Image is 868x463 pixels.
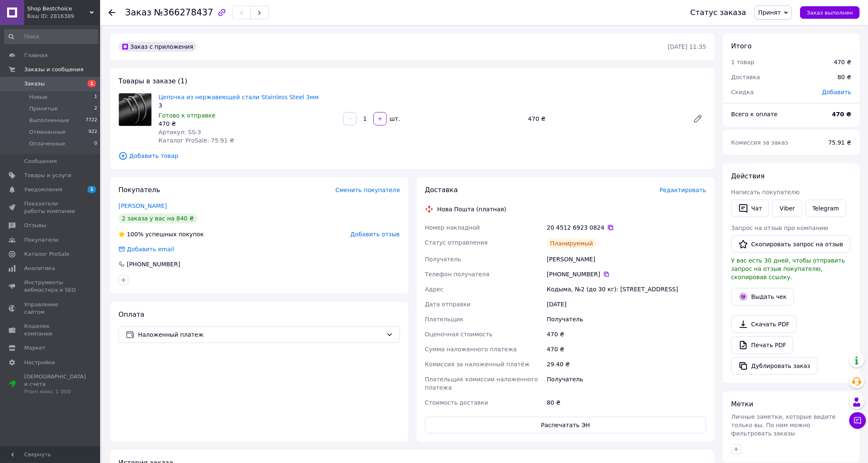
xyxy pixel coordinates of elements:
button: Дублировать заказ [731,357,818,375]
input: Поиск [4,29,98,44]
span: Всего к оплате [731,111,777,118]
img: Цепочка из нержавеющей стали Stainless Steel 3мм [119,93,151,126]
div: 470 ₴ [834,58,851,66]
div: Статус заказа [690,8,746,17]
div: Добавить email [126,245,175,253]
span: Метки [731,400,753,408]
div: Нова Пошта (платная) [435,205,508,213]
span: 1 [88,80,96,87]
span: Комиссия за наложенный платёж [425,361,530,368]
time: [DATE] 11:35 [668,43,706,50]
div: шт. [387,115,401,123]
div: Ваш ID: 2816389 [27,13,100,20]
span: Стоимость доставки [425,399,488,406]
span: Статус отправления [425,239,488,246]
span: Добавить [822,89,851,95]
button: Скопировать запрос на отзыв [731,235,850,253]
span: Плательщик [425,316,464,323]
span: Сообщения [24,158,57,165]
a: Viber [772,200,802,217]
span: 1 [94,93,97,101]
a: Печать PDF [731,336,793,354]
span: Кошелек компании [24,323,77,338]
span: Артикул: SS-3 [159,129,201,135]
span: Принят [758,9,781,16]
div: Планируемый [547,238,596,248]
span: 7722 [86,117,97,124]
span: Каталог ProSale [24,250,69,258]
button: Чат [731,200,769,217]
button: Распечатать ЭН [425,417,707,433]
div: [PHONE_NUMBER] [547,270,706,278]
span: Заказ [125,8,151,18]
span: Комиссия за заказ [731,139,788,146]
span: Готово к отправке [159,112,216,119]
button: Заказ выполнен [800,6,860,19]
button: Выдать чек [731,288,794,305]
div: [PHONE_NUMBER] [126,260,181,268]
span: Управление сайтом [24,301,77,316]
span: Добавить товар [118,151,706,160]
a: Скачать PDF [731,315,797,333]
span: Оплата [118,310,144,318]
span: Уведомления [24,186,62,193]
span: Каталог ProSale: 75.91 ₴ [159,137,234,144]
b: 470 ₴ [832,111,851,118]
span: Выполненные [29,117,69,124]
a: Telegram [805,200,846,217]
a: Цепочка из нержавеющей стали Stainless Steel 3мм [159,94,319,100]
span: Заказы и сообщения [24,66,83,73]
span: Сумма наложенного платежа [425,346,517,353]
span: Наложенный платеж [138,330,383,339]
div: 20 4512 6923 0824 [547,223,706,232]
span: Shop Bestchoiсe [27,5,90,13]
span: Оплаченные [29,140,65,148]
span: Товары в заказе (1) [118,77,187,85]
span: Получатель [425,256,461,263]
span: Аналитика [24,265,55,272]
span: Главная [24,52,48,59]
span: Доставка [425,186,458,194]
span: Покупатели [24,236,58,244]
span: Адрес [425,286,443,293]
span: Заказы [24,80,45,88]
span: 1 [88,186,96,193]
span: Настройки [24,359,55,366]
span: Маркет [24,344,45,352]
div: Вернуться назад [108,8,115,17]
span: У вас есть 30 дней, чтобы отправить запрос на отзыв покупателю, скопировав ссылку. [731,257,845,280]
span: Действия [731,172,765,180]
div: 80 ₴ [545,395,708,410]
span: Заказ выполнен [807,10,853,16]
span: 100% [127,231,143,238]
span: Доставка [731,74,760,80]
span: 2 [94,105,97,113]
span: Принятые [29,105,58,113]
div: Кодыма, №2 (до 30 кг): [STREET_ADDRESS] [545,282,708,297]
div: Заказ с приложения [118,42,196,52]
span: Номер накладной [425,224,480,231]
span: 75.91 ₴ [828,139,851,146]
span: Написать покупателю [731,189,800,195]
div: успешных покупок [118,230,204,238]
span: Сменить покупателя [335,187,400,193]
span: 922 [88,128,97,136]
div: 29.40 ₴ [545,357,708,372]
div: 470 ₴ [525,113,686,125]
span: Отзывы [24,222,46,229]
span: Добавить отзыв [350,231,400,238]
span: Скидка [731,89,754,95]
span: Телефон получателя [425,271,490,278]
span: 0 [94,140,97,148]
div: [DATE] [545,297,708,312]
div: 3 [159,101,337,110]
a: Редактировать [689,110,706,127]
div: Добавить email [118,245,175,253]
span: №366278437 [154,8,213,18]
span: Новые [29,93,48,101]
span: Оценочная стоимость [425,331,493,338]
span: [DEMOGRAPHIC_DATA] и счета [24,373,86,396]
div: 470 ₴ [545,342,708,357]
button: Чат с покупателем [849,412,866,429]
span: Покупатель [118,186,160,194]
